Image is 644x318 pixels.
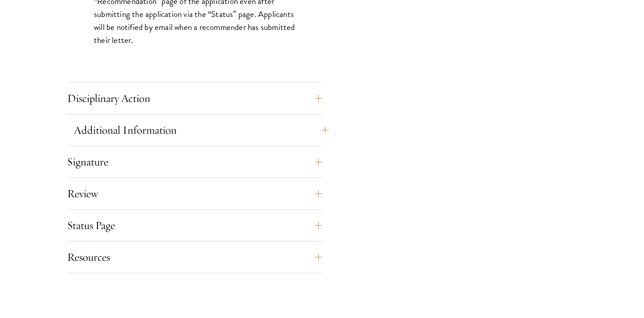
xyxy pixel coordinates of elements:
button: Review [67,183,322,204]
button: Disciplinary Action [67,88,322,109]
button: Signature [67,151,322,173]
button: Resources [67,246,322,268]
button: Additional Information [74,119,329,141]
button: Status Page [67,215,322,236]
